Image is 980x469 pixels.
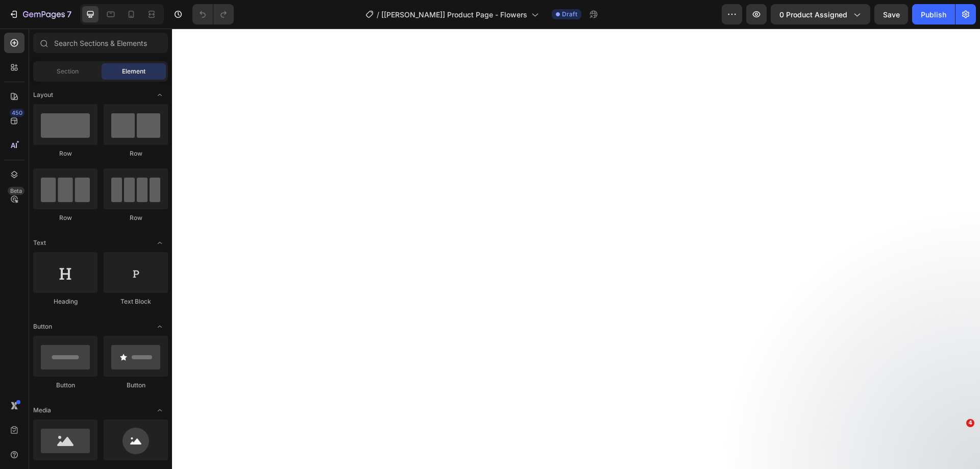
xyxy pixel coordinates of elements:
[152,318,168,335] span: Toggle open
[33,297,97,306] div: Heading
[33,33,168,53] input: Search Sections & Elements
[67,8,71,20] p: 7
[33,149,97,158] div: Row
[562,10,577,19] span: Draft
[57,67,79,76] span: Section
[33,322,52,331] span: Button
[966,419,974,427] span: 4
[104,213,168,223] div: Row
[883,10,900,19] span: Save
[33,238,46,248] span: Text
[192,4,234,24] div: Undo/Redo
[4,4,76,24] button: 7
[874,4,908,24] button: Save
[8,187,24,195] div: Beta
[381,9,527,20] span: [[PERSON_NAME]] Product Page - Flowers
[33,90,53,100] span: Layout
[104,297,168,306] div: Text Block
[945,434,970,459] iframe: Intercom live chat
[779,9,847,20] span: 0 product assigned
[33,406,51,415] span: Media
[172,29,980,469] iframe: Design area
[33,213,97,223] div: Row
[122,67,145,76] span: Element
[104,381,168,390] div: Button
[912,4,955,24] button: Publish
[10,109,24,117] div: 450
[921,9,946,20] div: Publish
[152,87,168,103] span: Toggle open
[104,149,168,158] div: Row
[771,4,870,24] button: 0 product assigned
[152,235,168,251] span: Toggle open
[377,9,379,20] span: /
[152,402,168,418] span: Toggle open
[33,381,97,390] div: Button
